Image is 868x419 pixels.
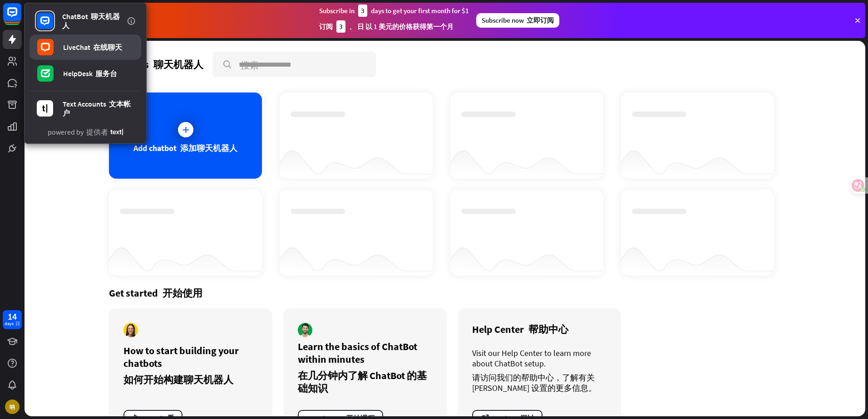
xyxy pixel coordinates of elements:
[153,58,203,71] font: 聊天机器人
[163,287,202,299] font: 开始使用
[336,20,345,33] div: 3
[133,143,237,153] div: Add chatbot
[3,310,22,329] a: 14 days 日
[15,321,20,326] font: 日
[358,5,367,17] div: 3
[319,5,469,36] div: Subscribe in days to get your first month for $1
[7,4,35,31] button: Open LiveChat chat widget
[472,348,607,397] div: Visit our Help Center to learn more about ChatBot setup.
[472,323,607,336] div: Help Center
[109,287,781,299] div: Get started
[123,373,233,386] font: 如何开始构建聊天机器人
[527,16,554,24] font: 立即订阅
[528,323,568,336] font: 帮助中心
[5,400,20,414] div: 呐
[319,22,454,31] font: 订阅 、 日 以 1 美元的价格获得第一个月
[298,369,427,395] font: 在几分钟内了解 ChatBot 的基础知识
[5,321,20,327] div: days
[123,344,258,390] div: How to start building your chatbots
[298,323,312,337] img: author
[298,340,432,398] div: Learn the basics of ChatBot within minutes
[476,13,559,28] div: Subscribe now
[123,323,138,337] img: author
[472,372,597,393] font: 请访问我们的帮助中心，了解有关 [PERSON_NAME] 设置的更多信息。
[180,143,237,153] font: 添加聊天机器人
[8,312,17,321] div: 14
[109,58,203,71] div: Chatbots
